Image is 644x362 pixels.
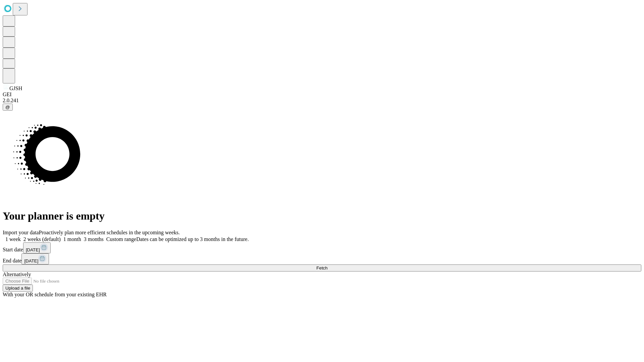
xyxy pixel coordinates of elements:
button: [DATE] [21,253,49,264]
span: 3 months [84,236,104,242]
span: 2 weeks (default) [23,236,61,242]
span: With your OR schedule from your existing EHR [3,292,107,297]
span: Fetch [316,265,327,270]
span: [DATE] [26,247,40,252]
span: Custom range [106,236,136,242]
span: Dates can be optimized up to 3 months in the future. [136,236,249,242]
span: Import your data [3,230,39,235]
span: [DATE] [24,258,38,263]
button: [DATE] [23,242,51,253]
div: End date [3,253,641,264]
span: 1 month [63,236,81,242]
h1: Your planner is empty [3,210,641,222]
div: GEI [3,92,641,98]
div: 2.0.241 [3,98,641,104]
span: GJSH [9,85,22,91]
span: 1 week [5,236,21,242]
button: Fetch [3,264,641,271]
span: Alternatively [3,271,31,277]
span: Proactively plan more efficient schedules in the upcoming weeks. [39,230,180,235]
div: Start date [3,242,641,253]
button: Upload a file [3,285,33,292]
button: @ [3,104,13,111]
span: @ [5,105,10,110]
